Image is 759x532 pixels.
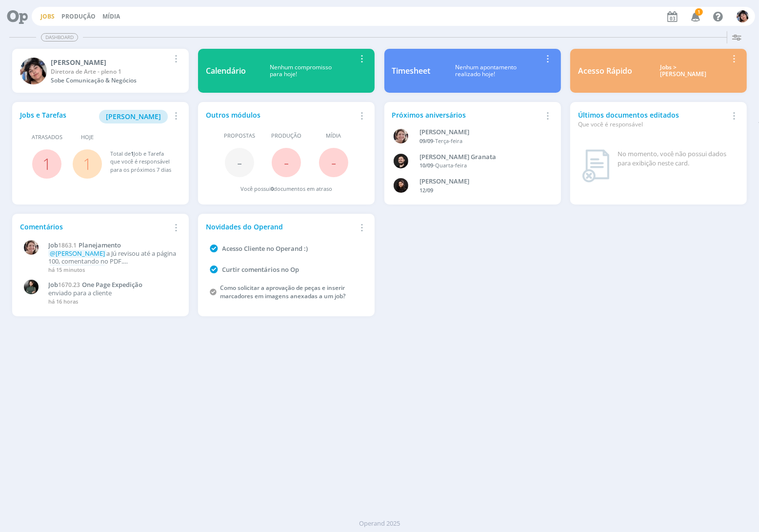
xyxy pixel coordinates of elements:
span: [PERSON_NAME] [106,112,161,121]
div: Acesso Rápido [578,65,632,77]
div: Aline Beatriz Jackisch [419,127,541,137]
div: Novidades do Operand [206,222,355,232]
span: 10/09 [419,162,433,169]
span: Hoje [81,133,94,142]
span: @[PERSON_NAME] [50,265,105,273]
a: 1 [42,153,51,174]
a: Como solicitar a aprovação de peças e inserir marcadores em imagens anexadas a um job? [220,284,345,300]
button: E [736,8,749,25]
a: Job1670.23One Page Expedição [48,281,176,289]
div: Bruno Corralo Granata [419,152,541,162]
span: - [237,152,242,173]
div: Total de Job e Tarefa que você é responsável para os próximos 7 dias [110,150,171,174]
a: Mídia [102,12,120,20]
div: Que você é responsável [578,120,727,129]
a: Jobs [40,12,55,20]
div: Você possui documentos em atraso [240,185,332,193]
div: Calendário [206,65,246,77]
div: Timesheet [392,65,431,77]
div: No momento, você não possui dados para exibição neste card. [618,149,735,168]
img: A [24,240,39,255]
a: E[PERSON_NAME]Diretora de Arte - pleno 1Sobe Comunicação & Negócios [12,49,189,93]
img: L [394,178,408,193]
a: TimesheetNenhum apontamentorealizado hoje! [384,49,561,93]
a: Job1863.1Planejamento [48,242,176,249]
img: A [394,129,408,143]
div: Comentários [20,222,169,232]
div: Luana da Silva de Andrade [419,177,541,186]
button: Mídia [100,13,123,20]
span: @[PERSON_NAME] [50,249,105,258]
button: 1 [685,8,705,25]
span: Dashboard [41,33,78,41]
span: Propostas [224,132,255,140]
span: 09/09 [419,137,433,144]
span: Atrasados [32,133,62,142]
img: B [394,154,408,168]
div: Nenhum apontamento realizado hoje! [431,64,541,78]
span: - [331,152,336,173]
span: 1863.1 [58,241,77,249]
a: Curtir comentários no Op [222,265,300,274]
div: - [419,162,541,170]
span: 0 [271,185,274,192]
img: E [737,10,749,22]
div: Próximos aniversários [392,110,541,120]
button: [PERSON_NAME] [99,110,168,123]
span: 1 [131,150,134,157]
img: M [24,280,39,294]
div: - [419,137,541,145]
p: enviado para a cliente [48,289,176,297]
span: Mídia [326,132,341,140]
span: 1670.23 [58,281,80,289]
div: Jobs e Tarefas [20,110,169,123]
a: 1 [83,153,92,174]
span: Produção [271,132,301,140]
span: há 15 minutos [48,266,85,273]
div: Outros módulos [206,110,355,120]
span: 1 [695,8,703,16]
span: 12/09 [419,186,433,194]
button: Jobs [38,13,58,20]
img: dashboard_not_found.png [582,149,610,183]
p: a Jú revisou até a página 100, comentando no PDF. [48,250,176,265]
span: Planejamento [79,241,121,249]
button: Produção [59,13,99,20]
span: há 16 horas [48,298,78,305]
span: Quarta-feira [435,162,467,169]
a: Produção [61,12,96,20]
span: One Page Expedição [82,280,142,289]
div: Jobs > [PERSON_NAME] [639,64,727,78]
span: Terça-feira [435,137,462,144]
span: - [284,152,289,173]
div: Últimos documentos editados [578,110,727,129]
div: Nenhum compromisso para hoje! [246,64,355,78]
img: E [20,58,47,84]
a: Acesso Cliente no Operand :) [222,244,308,253]
a: [PERSON_NAME] [99,111,168,121]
